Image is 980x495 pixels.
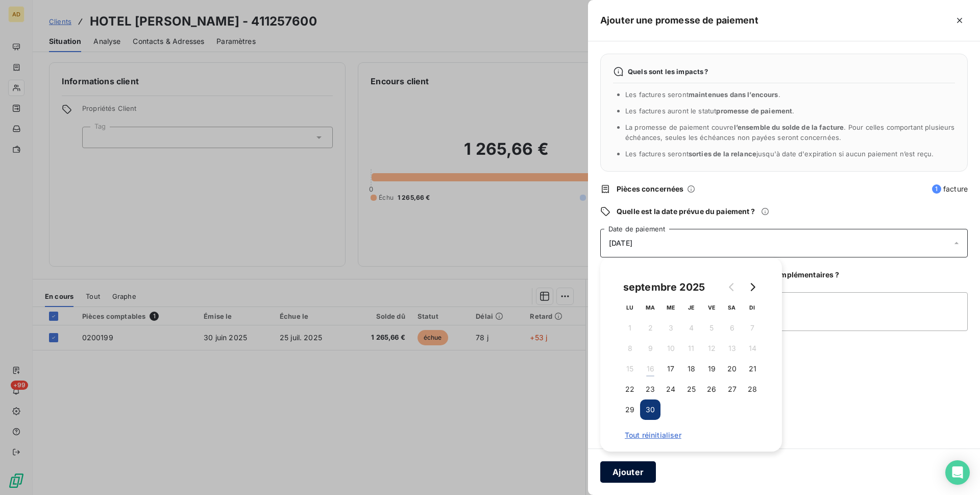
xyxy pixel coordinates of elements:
button: 27 [722,379,742,399]
button: 21 [742,359,763,379]
th: jeudi [681,297,701,318]
button: 14 [742,338,763,359]
button: 23 [640,379,660,399]
button: 8 [620,338,640,359]
button: Go to next month [742,277,763,297]
button: 28 [742,379,763,399]
button: 26 [701,379,722,399]
div: Open Intercom Messenger [945,460,970,485]
span: Les factures seront jusqu'à date d'expiration si aucun paiement n’est reçu. [625,150,934,158]
span: Pièces concernées [617,184,684,194]
th: samedi [722,297,742,318]
button: 7 [742,318,763,338]
button: 1 [620,318,640,338]
button: 29 [620,399,640,420]
span: 1 [932,184,941,194]
button: Ajouter [600,461,656,483]
span: Tout réinitialiser [625,431,757,439]
button: 16 [640,359,660,379]
button: 25 [681,379,701,399]
button: 9 [640,338,660,359]
span: Les factures seront . [625,90,780,99]
button: 6 [722,318,742,338]
button: 3 [660,318,681,338]
th: mardi [640,297,660,318]
button: 30 [640,399,660,420]
button: 19 [701,359,722,379]
button: 18 [681,359,701,379]
th: mercredi [660,297,681,318]
th: dimanche [742,297,763,318]
th: vendredi [701,297,722,318]
span: facture [932,184,968,194]
span: Quels sont les impacts ? [628,67,708,76]
button: 2 [640,318,660,338]
button: 10 [660,338,681,359]
button: 12 [701,338,722,359]
button: 20 [722,359,742,379]
button: 24 [660,379,681,399]
button: 17 [660,359,681,379]
span: [DATE] [609,239,632,247]
button: 13 [722,338,742,359]
button: 5 [701,318,722,338]
span: l’ensemble du solde de la facture [734,123,844,131]
button: 15 [620,359,640,379]
button: 4 [681,318,701,338]
span: Les factures auront le statut . [625,107,795,115]
span: La promesse de paiement couvre . Pour celles comportant plusieurs échéances, seules les échéances... [625,123,955,142]
button: 11 [681,338,701,359]
button: Go to previous month [722,277,742,297]
span: maintenues dans l’encours [689,90,778,99]
button: 22 [620,379,640,399]
span: Quelle est la date prévue du paiement ? [617,206,755,217]
th: lundi [620,297,640,318]
h5: Ajouter une promesse de paiement [600,13,758,28]
span: promesse de paiement [716,107,792,115]
span: sorties de la relance [689,150,756,158]
div: septembre 2025 [620,279,708,295]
